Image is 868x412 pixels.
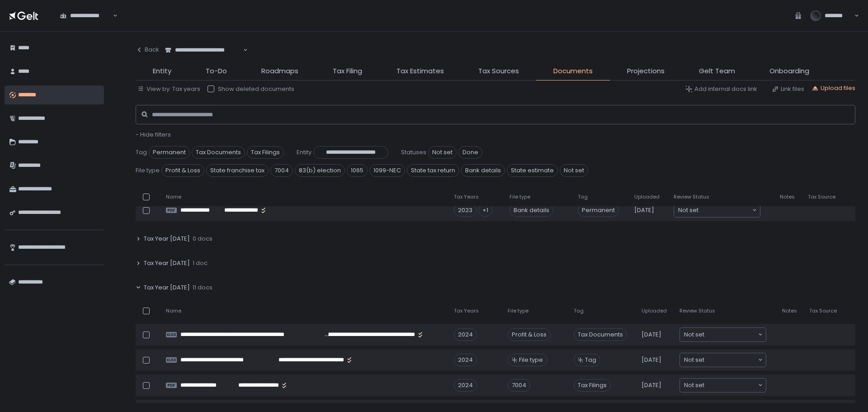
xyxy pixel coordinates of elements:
[680,379,766,392] div: Search for option
[507,164,558,177] span: State estimate
[454,328,477,341] div: 2024
[698,206,751,215] input: Search for option
[454,194,479,200] span: Tax Years
[560,164,588,177] span: Not set
[704,330,757,339] input: Search for option
[137,85,200,93] button: View by: Tax years
[684,355,704,365] span: Not set
[136,148,147,156] span: Tag
[369,164,405,177] span: 1099-NEC
[193,284,212,292] span: 11 docs
[684,330,704,339] span: Not set
[578,204,619,217] span: Permanent
[206,66,227,76] span: To-Do
[699,66,735,76] span: Gelt Team
[780,194,795,200] span: Notes
[634,194,660,200] span: Uploaded
[509,194,530,200] span: File type
[144,235,190,243] span: Tax Year [DATE]
[166,308,181,314] span: Name
[508,308,528,314] span: File type
[674,194,709,200] span: Review Status
[454,308,479,314] span: Tax Years
[193,259,208,267] span: 1 doc
[54,6,118,25] div: Search for option
[136,46,159,54] div: Back
[680,328,766,341] div: Search for option
[166,194,181,200] span: Name
[458,146,482,159] span: Done
[574,308,584,314] span: Tag
[508,328,551,341] div: Profit & Loss
[247,146,284,159] span: Tax Filings
[242,46,242,55] input: Search for option
[578,194,588,200] span: Tag
[193,235,212,243] span: 0 docs
[704,381,757,390] input: Search for option
[809,308,837,314] span: Tax Source
[144,259,190,267] span: Tax Year [DATE]
[295,164,345,177] span: 83(b) election
[678,206,698,215] span: Not set
[454,354,477,366] div: 2024
[407,164,459,177] span: State tax return
[478,204,492,217] div: +1
[585,356,596,364] span: Tag
[206,164,269,177] span: State franchise tax
[574,379,611,392] span: Tax Filings
[685,85,757,93] button: Add internal docs link
[642,356,661,364] span: [DATE]
[508,379,530,392] div: 7004
[261,66,298,76] span: Roadmaps
[680,353,766,367] div: Search for option
[333,66,362,76] span: Tax Filing
[769,66,809,76] span: Onboarding
[297,148,311,156] span: Entity
[112,11,112,20] input: Search for option
[136,131,171,139] button: - Hide filters
[782,308,797,314] span: Notes
[684,381,704,390] span: Not set
[144,284,190,292] span: Tax Year [DATE]
[642,308,667,314] span: Uploaded
[704,355,757,365] input: Search for option
[627,66,665,76] span: Projections
[153,66,171,76] span: Entity
[461,164,505,177] span: Bank details
[454,204,476,217] div: 2023
[149,146,190,159] span: Permanent
[136,166,160,175] span: File type
[553,66,593,76] span: Documents
[642,331,661,339] span: [DATE]
[478,66,519,76] span: Tax Sources
[159,41,248,60] div: Search for option
[808,194,835,200] span: Tax Source
[674,204,760,217] div: Search for option
[192,146,245,159] span: Tax Documents
[509,204,553,217] div: Bank details
[428,146,457,159] span: Not set
[454,379,477,392] div: 2024
[401,148,426,156] span: Statuses
[136,41,159,59] button: Back
[634,206,654,214] span: [DATE]
[396,66,444,76] span: Tax Estimates
[347,164,368,177] span: 1065
[679,308,715,314] span: Review Status
[574,328,627,341] span: Tax Documents
[772,85,804,93] button: Link files
[642,381,661,389] span: [DATE]
[519,356,543,364] span: File type
[161,164,204,177] span: Profit & Loss
[811,84,855,92] button: Upload files
[270,164,293,177] span: 7004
